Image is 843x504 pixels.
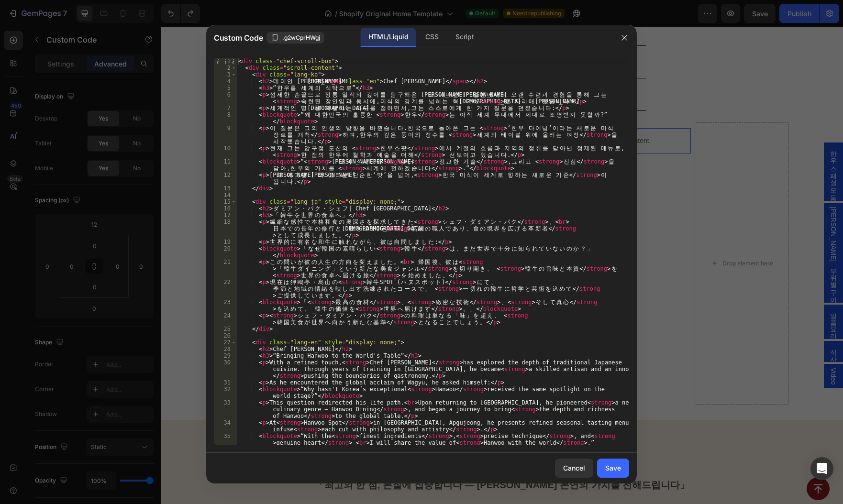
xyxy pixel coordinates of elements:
[214,111,237,125] div: 8
[361,28,416,47] div: HTML/Liquid
[214,346,237,352] div: 28
[214,32,263,44] span: Custom Code
[418,28,446,47] div: CSS
[214,198,237,205] div: 15
[214,339,237,346] div: 27
[214,299,237,312] div: 23
[214,185,237,192] div: 13
[214,205,237,212] div: 16
[214,58,237,65] div: 1
[214,85,237,91] div: 5
[214,145,237,158] div: 10
[355,88,395,97] div: Custom Code
[214,71,237,78] div: 3
[667,120,677,170] span: 한우 스페셜 모둠
[214,332,237,339] div: 26
[266,32,324,44] button: .g2wCprHWgj
[214,125,237,145] div: 9
[667,282,677,308] span: 일품요리
[214,219,237,239] div: 18
[448,28,481,47] div: Script
[55,411,152,436] strong: QUALITY
[226,32,269,46] p: Beverages 2
[214,433,237,453] div: 35
[214,172,237,185] div: 12
[81,233,132,241] div: Drop element here
[214,65,237,71] div: 2
[214,386,237,399] div: 32
[605,463,621,473] div: Save
[214,245,237,259] div: 20
[214,379,237,386] div: 31
[214,78,237,85] div: 4
[214,192,237,198] div: 14
[214,326,237,332] div: 25
[214,352,237,359] div: 29
[214,105,237,111] div: 7
[214,279,237,299] div: 22
[214,212,237,219] div: 17
[214,359,237,379] div: 30
[214,91,237,105] div: 6
[343,109,530,119] p: Publish the page to see the content.
[810,457,833,480] div: Open Intercom Messenger
[214,419,237,433] div: 34
[597,459,629,478] button: Save
[214,312,237,326] div: 24
[214,239,237,245] div: 19
[667,341,677,358] span: Video
[214,399,237,419] div: 33
[152,96,339,378] img: Hanwoo_Spot_-_Chef_Damian_Park_01.webp
[561,233,612,241] div: Drop element here
[214,158,237,172] div: 11
[282,33,320,42] span: .g2wCprHWgj
[555,459,593,478] button: Cancel
[667,318,677,331] span: 식사
[563,463,585,473] div: Cancel
[226,65,269,78] p: Beverages 3
[667,180,677,272] span: [PERSON_NAME] 부위별 구이
[214,259,237,279] div: 21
